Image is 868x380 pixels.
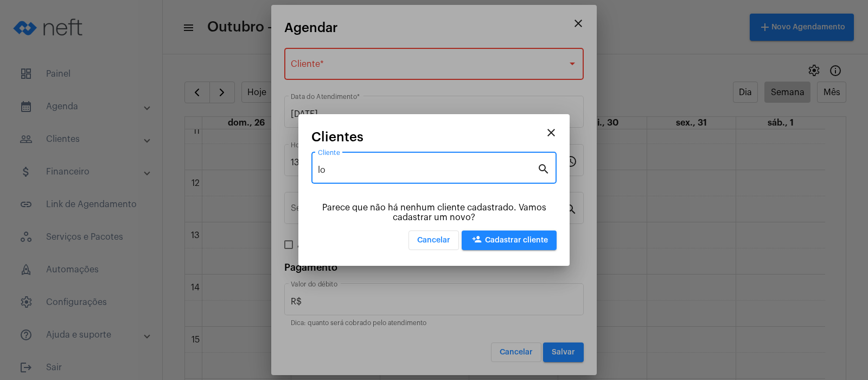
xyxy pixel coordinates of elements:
[470,234,483,247] mat-icon: person_add
[409,231,459,250] button: Cancelar
[417,236,450,244] span: Cancelar
[318,165,537,175] input: Pesquisar cliente
[537,162,550,175] mat-icon: search
[462,231,557,250] button: Cadastrar cliente
[311,130,363,144] span: Clientes
[317,203,551,222] div: Parece que não há nenhum cliente cadastrado. Vamos cadastrar um novo?
[545,126,558,139] mat-icon: close
[470,236,548,244] span: Cadastrar cliente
